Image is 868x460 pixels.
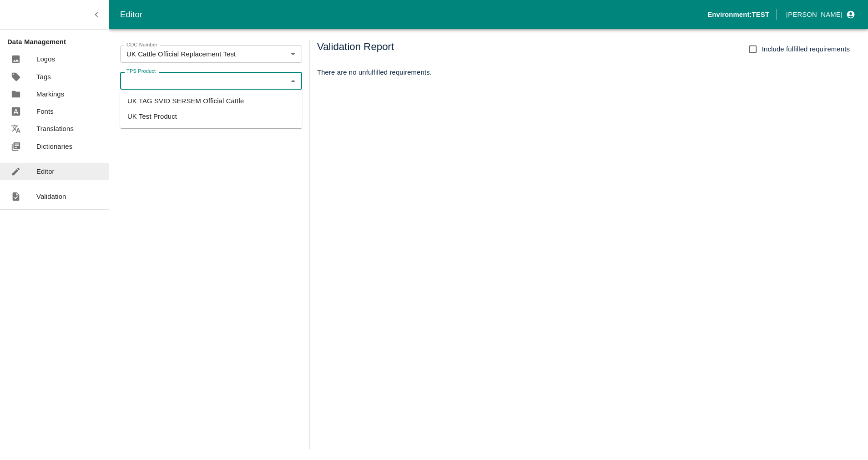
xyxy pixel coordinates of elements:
[36,72,51,82] p: Tags
[317,67,850,77] p: There are no unfulfilled requirements.
[786,10,843,20] p: [PERSON_NAME]
[36,89,64,99] p: Markings
[317,40,394,58] h5: Validation Report
[707,10,769,20] p: Environment: TEST
[36,54,55,64] p: Logos
[36,106,54,116] p: Fonts
[287,75,299,86] button: Close
[120,8,707,21] div: Editor
[782,7,857,22] button: profile
[126,41,157,49] label: CDC Number
[762,44,850,54] span: Include fulfilled requirements
[120,109,302,124] li: UK Test Product
[36,124,74,134] p: Translations
[287,48,299,60] button: Open
[36,192,66,202] p: Validation
[36,142,72,152] p: Dictionaries
[126,68,156,75] label: TPS Product
[120,93,302,109] li: UK TAG SVID SERSEM Official Cattle
[36,167,55,177] p: Editor
[7,37,109,47] p: Data Management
